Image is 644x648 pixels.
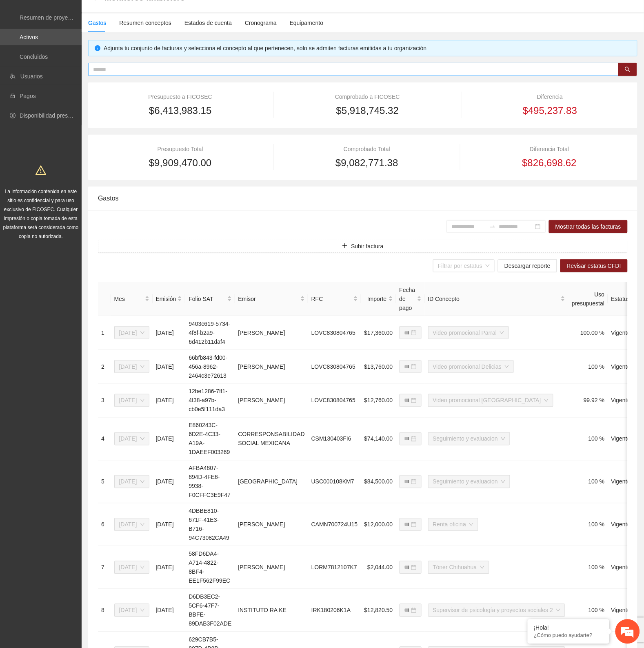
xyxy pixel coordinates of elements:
a: Activos [20,34,38,40]
td: Vigente [608,589,640,632]
p: ¿Cómo puedo ayudarte? [534,632,603,639]
td: 100 % [568,546,608,589]
div: Equipamento [290,18,324,27]
td: 4DBBE810-671F-41E3-B716-94C73082CA49 [185,503,235,546]
span: search [625,67,631,73]
td: [DATE] [153,546,186,589]
td: [DATE] [153,589,186,632]
span: Subir factura [351,242,383,251]
span: Emisión [156,294,176,303]
th: Folio SAT [185,282,235,316]
button: Revisar estatus CFDI [560,259,628,272]
span: $495,237.83 [523,103,577,118]
td: 1 [98,316,111,350]
td: INSTITUTO RA KE [235,589,308,632]
td: [DATE] [153,503,186,546]
td: 8 [98,589,111,632]
div: Presupuesto Total [98,145,262,154]
span: Seguimiento y evaluacion [433,476,506,488]
td: CAMN700724U15 [308,503,361,546]
span: ID Concepto [428,294,560,303]
button: Mostrar todas las facturas [549,220,628,233]
td: [PERSON_NAME] [235,316,308,350]
span: swap-right [489,223,496,230]
td: 58FD6DA4-A714-4822-8BF4-EE1F562F99EC [185,546,235,589]
td: Vigente [608,316,640,350]
span: Tóner Chihuahua [433,561,484,574]
td: [PERSON_NAME] [235,546,308,589]
span: Emisor [238,294,299,303]
th: Fecha de pago [396,282,425,316]
span: Video promocional Chihuahua [433,394,549,407]
td: [DATE] [153,316,186,350]
span: plus [342,243,348,249]
div: Resumen conceptos [119,18,171,27]
td: [GEOGRAPHIC_DATA] [235,461,308,503]
div: Diferencia [472,92,628,101]
span: $9,082,771.38 [335,155,398,171]
th: ID Concepto [425,282,569,316]
td: Vigente [608,503,640,546]
a: Disponibilidad presupuestal [20,112,89,119]
td: E860243C-6D2E-4C33-A19A-1DAEEF003269 [185,418,235,461]
td: $74,140.00 [361,418,396,461]
span: RFC [311,294,352,303]
span: Mes [114,294,143,303]
span: La información contenida en este sitio es confidencial y para uso exclusivo de FICOSEC. Cualquier... [3,189,79,239]
td: 66bfb843-fd00-456a-8962-2464c3e72613 [185,350,235,384]
td: LOVC830804765 [308,350,361,384]
th: RFC [308,282,361,316]
td: [DATE] [153,418,186,461]
span: $6,413,983.15 [149,103,211,118]
td: [DATE] [153,350,186,384]
td: Vigente [608,461,640,503]
span: Descargar reporte [504,261,551,270]
td: $12,000.00 [361,503,396,546]
td: 9403c619-5734-4f8f-b2a9-6d412b11daf4 [185,316,235,350]
td: 4 [98,418,111,461]
td: 100 % [568,461,608,503]
span: Folio SAT [189,294,225,303]
td: 12be1286-7ff1-4f38-a97b-cb0e5f111da3 [185,384,235,418]
td: [DATE] [153,384,186,418]
td: CSM130403FI6 [308,418,361,461]
button: Descargar reporte [498,259,557,272]
span: Renta oficina [433,519,474,531]
span: Video promocional Delicias [433,361,509,373]
span: Video promocional Parral [433,327,504,339]
td: Vigente [608,384,640,418]
td: Vigente [608,418,640,461]
td: 3 [98,384,111,418]
td: 100 % [568,503,608,546]
span: Julio 2025 [119,561,144,574]
button: search [618,63,637,76]
td: 100 % [568,418,608,461]
span: warning [36,165,46,176]
span: $9,909,470.00 [149,155,211,171]
td: LORM7812107K7 [308,546,361,589]
td: [PERSON_NAME] [235,384,308,418]
span: Supervisor de psicología y proyectos sociales 2 [433,604,561,617]
span: Julio 2025 [119,394,144,407]
span: Estamos en línea. [47,109,113,192]
th: Emisión [153,282,186,316]
td: 100 % [568,589,608,632]
div: ¡Hola! [534,625,603,631]
div: Adjunta tu conjunto de facturas y selecciona el concepto al que pertenecen, solo se admiten factu... [104,44,631,53]
span: Importe [364,294,387,303]
div: Chatee con nosotros ahora [42,42,137,52]
th: Emisor [235,282,308,316]
div: Presupuesto a FICOSEC [98,92,262,101]
span: Julio 2025 [119,604,144,617]
span: to [489,223,496,230]
span: Julio 2025 [119,327,144,339]
span: info-circle [95,45,100,51]
td: 99.92 % [568,384,608,418]
td: 100.00 % [568,316,608,350]
td: AFBA4807-894D-4FE6-9938-F0CFFC3E9F47 [185,461,235,503]
div: Cronograma [245,18,277,27]
span: $5,918,745.32 [336,103,399,118]
div: Gastos [98,187,628,210]
div: Comprobado a FICOSEC [285,92,451,101]
td: 100 % [568,350,608,384]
